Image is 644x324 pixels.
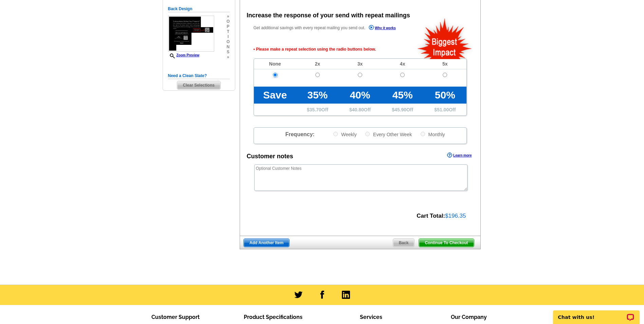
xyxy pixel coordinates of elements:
td: 5x [424,59,466,69]
iframe: LiveChat chat widget [549,303,644,324]
td: $ Off [339,104,381,115]
a: Back [393,238,415,247]
span: n [226,44,229,50]
img: small-thumb.jpg [168,16,214,52]
span: o [226,19,229,24]
a: Add Another Item [243,238,290,247]
td: 35% [296,87,339,104]
td: 3x [339,59,381,69]
label: Weekly [333,131,357,138]
span: • Please make a repeat selection using the radio buttons below. [254,40,467,58]
span: » [226,55,229,60]
td: $ Off [296,104,339,115]
div: Increase the response of your send with repeat mailings [247,11,410,20]
input: Monthly [421,132,425,136]
span: 51.00 [437,107,449,112]
span: $196.35 [445,213,466,219]
td: 2x [296,59,339,69]
td: $ Off [424,104,466,115]
a: Why it works [369,25,396,32]
span: 40.80 [352,107,364,112]
h5: Back Design [168,6,230,12]
span: Add Another Item [244,239,289,247]
td: 50% [424,87,466,104]
a: Zoom Preview [168,53,200,57]
span: Product Specifications [244,314,302,320]
span: » [226,14,229,19]
a: Learn more [447,152,472,158]
label: Every Other Week [365,131,412,138]
input: Weekly [333,132,338,136]
td: 40% [339,87,381,104]
span: p [226,24,229,29]
span: i [226,34,229,39]
span: t [226,29,229,34]
span: Our Company [451,314,487,320]
span: Services [360,314,382,320]
label: Monthly [420,131,445,138]
td: Save [254,87,296,104]
span: s [226,50,229,55]
span: Customer Support [151,314,200,320]
span: Frequency: [285,131,314,137]
span: Clear Selections [177,81,220,89]
h5: Need a Clean Slate? [168,73,230,79]
span: Continue To Checkout [419,239,474,247]
span: 45.90 [394,107,406,112]
td: 4x [381,59,424,69]
span: Back [393,239,415,247]
td: 45% [381,87,424,104]
p: Get additional savings with every repeat mailing you send out. [254,24,410,32]
td: None [254,59,296,69]
div: Customer notes [247,152,293,161]
td: $ Off [381,104,424,115]
img: biggestImpact.png [417,17,473,59]
strong: Cart Total: [417,213,445,219]
span: 35.70 [310,107,321,112]
span: o [226,39,229,44]
input: Every Other Week [365,132,370,136]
